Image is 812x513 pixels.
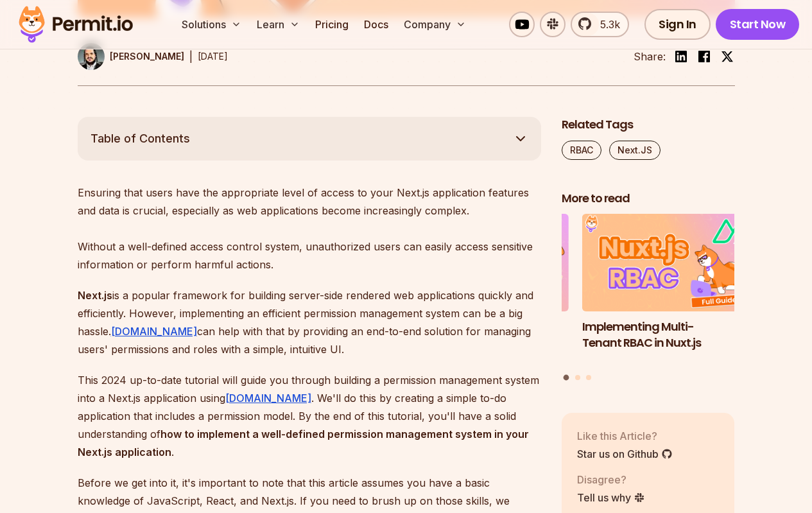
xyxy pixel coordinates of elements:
a: Next.JS [609,141,661,160]
button: Go to slide 3 [586,375,591,380]
p: is a popular framework for building server-side rendered web applications quickly and efficiently... [78,286,541,358]
span: Table of Contents [91,130,190,148]
a: 5.3k [571,12,629,37]
p: Disagree? [577,472,645,487]
p: Like this Article? [577,428,673,444]
a: Star us on Github [577,446,673,462]
h3: Policy-Based Access Control (PBAC) Isn’t as Great as You Think [395,319,569,367]
button: Go to slide 1 [564,375,569,381]
a: Pricing [310,12,354,37]
a: Docs [359,12,393,37]
img: Gabriel L. Manor [78,43,105,70]
strong: Next.js [78,289,112,302]
a: [DOMAIN_NAME] [225,392,311,404]
img: Implementing Multi-Tenant RBAC in Nuxt.js [582,214,756,311]
span: 5.3k [592,17,620,32]
time: [DATE] [198,51,228,62]
p: Ensuring that users have the appropriate level of access to your Next.js application features and... [78,184,541,274]
p: This 2024 up-to-date tutorial will guide you through building a permission management system into... [78,371,541,461]
p: [PERSON_NAME] [110,50,184,63]
button: Table of Contents [78,117,541,161]
a: [DOMAIN_NAME] [111,325,197,338]
li: 3 of 3 [395,214,569,367]
h2: More to read [562,191,735,207]
a: RBAC [562,141,601,160]
div: | [189,49,193,64]
img: twitter [721,50,734,63]
img: linkedin [673,49,689,64]
button: Learn [252,12,305,37]
img: facebook [696,49,712,64]
a: Implementing Multi-Tenant RBAC in Nuxt.jsImplementing Multi-Tenant RBAC in Nuxt.js [582,214,756,367]
a: Sign In [644,9,711,40]
a: [PERSON_NAME] [78,43,184,70]
button: Solutions [177,12,246,37]
h3: Implementing Multi-Tenant RBAC in Nuxt.js [582,319,756,351]
h2: Related Tags [562,117,735,133]
button: Company [399,12,471,37]
img: Policy-Based Access Control (PBAC) Isn’t as Great as You Think [395,214,569,311]
a: Tell us why [577,490,645,505]
img: Permit logo [13,3,139,46]
div: Posts [562,214,735,382]
a: Start Now [716,9,800,40]
li: 1 of 3 [582,214,756,367]
strong: how to implement a well-defined permission management system in your Next.js application [78,428,529,458]
li: Share: [634,49,666,64]
button: Go to slide 2 [575,375,580,380]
